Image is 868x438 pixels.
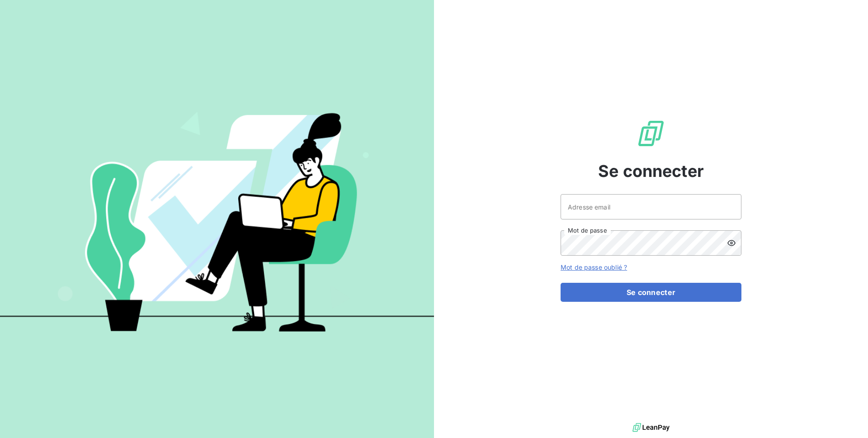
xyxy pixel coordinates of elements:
span: Se connecter [598,159,704,183]
input: placeholder [561,194,741,219]
img: Logo LeanPay [637,119,665,148]
img: logo [632,421,670,434]
a: Mot de passe oublié ? [561,263,627,271]
button: Se connecter [561,283,741,302]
